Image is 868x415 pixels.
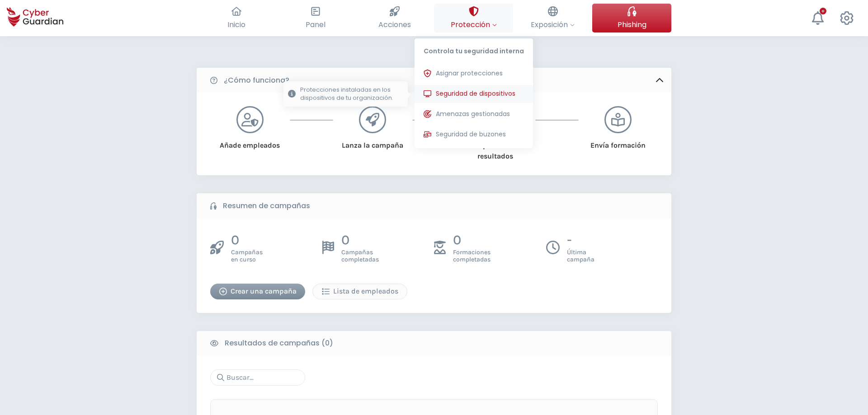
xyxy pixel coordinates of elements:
[320,286,400,297] div: Lista de empleados
[567,232,594,249] p: -
[513,4,592,33] button: Exposición
[227,19,245,30] span: Inicio
[341,249,379,263] span: Campañas completadas
[276,4,355,33] button: Panel
[436,69,503,78] span: Asignar protecciones
[231,232,263,249] p: 0
[341,232,379,249] p: 0
[231,249,263,263] span: Campañas en curso
[300,86,403,102] p: Protecciones instaladas en los dispositivos de tu organización.
[312,284,407,299] button: Lista de empleados
[567,249,594,263] span: Última campaña
[210,369,305,386] input: Buscar...
[415,126,533,144] button: Seguridad de buzones
[355,4,434,33] button: Acciones
[378,19,411,30] span: Acciones
[436,130,506,139] span: Seguridad de buzones
[581,133,656,151] div: Envía formación
[306,19,325,30] span: Panel
[217,286,298,297] div: Crear una campaña
[415,38,533,60] p: Controla tu seguridad interna
[451,19,497,30] span: Protección
[434,4,513,33] button: ProtecciónControla tu seguridad internaAsignar proteccionesSeguridad de dispositivosProtecciones ...
[197,4,276,33] button: Inicio
[415,65,533,83] button: Asignar protecciones
[415,105,533,123] button: Amenazas gestionadas
[618,19,646,30] span: Phishing
[210,284,305,299] button: Crear una campaña
[531,19,575,30] span: Exposición
[225,338,333,349] b: Resultados de campañas (0)
[436,109,510,119] span: Amenazas gestionadas
[224,75,289,86] b: ¿Cómo funciona?
[453,249,491,263] span: Formaciones completadas
[453,232,491,249] p: 0
[223,201,310,211] b: Resumen de campañas
[592,4,671,33] button: Phishing
[436,89,515,98] span: Seguridad de dispositivos
[820,8,826,14] div: +
[415,85,533,103] button: Seguridad de dispositivosProtecciones instaladas en los dispositivos de tu organización.
[335,133,410,151] div: Lanza la campaña
[212,133,287,151] div: Añade empleados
